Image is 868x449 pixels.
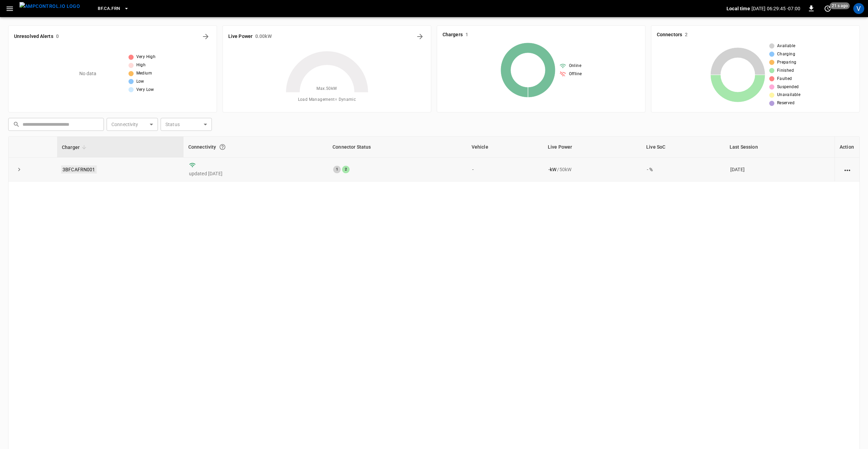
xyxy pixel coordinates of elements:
span: Finished [777,67,794,74]
h6: 2 [685,31,688,39]
span: Available [777,43,796,50]
span: 21 s ago [830,2,850,9]
th: Live SoC [641,137,725,158]
span: Load Management = Dynamic [298,96,356,103]
div: 2 [342,166,350,173]
div: / 50 kW [548,166,636,173]
th: Last Session [725,137,835,158]
span: Low [136,78,144,85]
p: updated [DATE] [189,170,322,177]
div: action cell options [843,166,852,173]
img: ampcontrol.io logo [19,2,80,11]
span: BF.CA.FRN [98,5,120,13]
div: Connectivity [188,141,323,153]
th: Live Power [543,137,641,158]
button: Energy Overview [415,31,425,42]
a: 3BFCAFRN001 [61,165,97,174]
div: 1 [333,166,341,173]
h6: Live Power [228,33,253,40]
th: Action [835,137,859,158]
span: Charger [62,143,89,151]
p: Local time [727,5,750,12]
p: No data [79,70,97,77]
h6: 1 [465,31,468,39]
span: Suspended [777,84,799,91]
td: - [467,158,543,181]
h6: Connectors [657,31,682,39]
div: profile-icon [853,3,864,14]
span: Very High [136,54,156,60]
button: set refresh interval [822,3,833,14]
button: expand row [14,164,24,175]
span: Very Low [136,86,154,93]
h6: Unresolved Alerts [14,33,53,40]
td: [DATE] [725,158,835,181]
h6: 0.00 kW [255,33,272,40]
span: Preparing [777,59,797,66]
button: All Alerts [200,31,211,42]
span: High [136,62,146,69]
h6: 0 [56,33,59,40]
span: Max. 50 kW [316,85,337,92]
span: Faulted [777,76,792,82]
span: Reserved [777,100,795,107]
span: Medium [136,70,152,77]
th: Connector Status [328,137,467,158]
td: - % [641,158,725,181]
span: Unavailable [777,92,800,98]
button: BF.CA.FRN [95,2,132,15]
th: Vehicle [467,137,543,158]
h6: Chargers [443,31,463,39]
p: [DATE] 06:29:45 -07:00 [751,5,800,12]
button: Connection between the charger and our software. [216,141,229,153]
span: Offline [569,71,582,78]
span: Charging [777,51,795,58]
span: Online [569,63,581,69]
p: - kW [548,166,556,173]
